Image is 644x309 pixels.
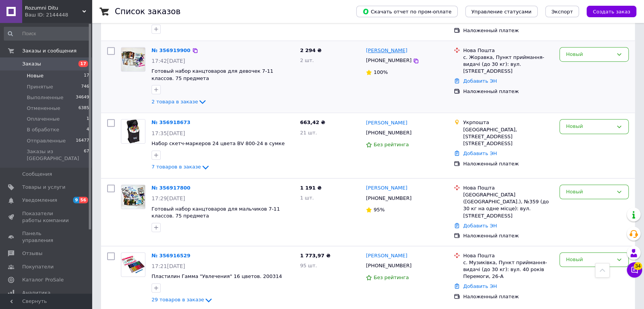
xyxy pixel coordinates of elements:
a: Готовый набор канцтоваров для девочек 7-11 классов. 75 предмета [152,68,273,81]
a: Пластилин Гамма "Увлечения" 16 цветов. 200314 [152,273,282,279]
span: 17:42[DATE] [152,58,185,64]
span: [PHONE_NUMBER] [366,57,411,63]
div: Наложенный платеж [463,160,553,167]
button: Создать заказ [587,6,636,17]
span: Аналитика [22,289,51,296]
div: [GEOGRAPHIC_DATA] ([GEOGRAPHIC_DATA].), №359 (до 30 кг на одне місце): вул. [STREET_ADDRESS] [463,191,553,219]
a: № 356917800 [152,185,191,191]
div: Наложенный платеж [463,232,553,239]
span: Создать заказ [593,9,630,15]
a: Фото товару [121,119,145,144]
span: 6385 [78,105,89,112]
span: 1 191 ₴ [300,185,321,191]
span: Покупатели [22,263,54,270]
span: Отправленные [27,137,66,144]
span: Без рейтинга [373,275,409,280]
div: Новый [566,256,613,264]
a: Добавить ЭН [463,283,497,289]
span: 746 [81,83,89,90]
span: Каталог ProSale [22,276,64,283]
span: 21 шт. [300,130,317,136]
span: 16477 [76,137,89,144]
a: № 356918673 [152,119,191,125]
span: [PHONE_NUMBER] [366,195,411,201]
button: Чат с покупателем34 [627,262,642,278]
span: Уведомления [22,197,57,204]
span: Сообщения [22,171,52,178]
a: [PERSON_NAME] [366,47,407,54]
div: Наложенный платеж [463,293,553,300]
span: 17 [84,72,89,79]
span: 56 [79,197,88,203]
div: Нова Пошта [463,47,553,54]
div: Наложенный платеж [463,27,553,34]
img: Фото товару [121,47,145,71]
span: 9 [73,197,79,203]
span: 2 товара в заказе [152,99,198,105]
span: Принятые [27,83,53,90]
div: с. Музиківка, Пункт приймання-видачі (до 30 кг): вул. 40 років Перемоги, 26-А [463,259,553,280]
a: Фото товару [121,47,145,72]
div: Новый [566,188,613,196]
a: № 356919900 [152,47,191,53]
span: Скачать отчет по пром-оплате [362,8,452,15]
a: Создать заказ [579,8,636,14]
span: 17:35[DATE] [152,130,185,136]
button: Экспорт [545,6,579,17]
a: [PERSON_NAME] [366,119,407,127]
a: Фото товару [121,185,145,209]
img: Фото товару [121,185,145,209]
span: 100% [373,69,388,75]
span: Без рейтинга [373,142,409,147]
span: Панель управления [22,230,71,244]
a: № 356916529 [152,253,191,258]
span: Экспорт [551,9,573,15]
span: Оплаченные [27,116,60,123]
img: Фото товару [121,255,145,273]
div: Нова Пошта [463,185,553,191]
h1: Список заказов [115,7,181,16]
span: Отмененные [27,105,60,112]
span: Отзывы [22,250,42,257]
span: [PHONE_NUMBER] [366,130,411,136]
a: 29 товаров в заказе [152,297,213,302]
span: 67 [84,148,89,162]
a: [PERSON_NAME] [366,252,407,260]
span: 17 [78,60,88,67]
span: 2 294 ₴ [300,47,321,53]
span: [PHONE_NUMBER] [366,263,411,268]
div: Ваш ID: 2144448 [25,11,92,18]
span: 17:21[DATE] [152,263,185,269]
span: 1 шт. [300,195,314,201]
span: Выполненные [27,94,64,101]
a: Готовый набор канцтоваров для мальчиков 7-11 классов. 75 предмета [152,206,280,219]
span: 2 шт. [300,57,314,63]
span: 17:29[DATE] [152,195,185,201]
div: Новый [566,123,613,131]
a: 7 товаров в заказе [152,164,210,170]
span: 95% [373,207,385,213]
a: Добавить ЭН [463,78,497,84]
a: Фото товару [121,252,145,277]
input: Поиск [4,27,90,41]
span: Rozumni Ditu [25,5,82,11]
span: 1 773,97 ₴ [300,253,330,258]
a: Набор скетч-маркеров 24 цвета BV 800-24 в сумке [152,141,285,146]
span: 95 шт. [300,263,317,268]
a: 2 товара в заказе [152,99,207,105]
div: Новый [566,51,613,59]
span: В обработке [27,126,59,133]
span: Заказы из [GEOGRAPHIC_DATA] [27,148,84,162]
span: Заказы [22,60,41,67]
div: [GEOGRAPHIC_DATA], [STREET_ADDRESS] [STREET_ADDRESS] [463,126,553,147]
span: Показатели работы компании [22,210,71,224]
div: Укрпошта [463,119,553,126]
button: Управление статусами [465,6,538,17]
span: 4 [86,126,89,133]
span: Новые [27,72,44,79]
div: с. Жоравка, Пункт приймання-видачі (до 30 кг): вул. [STREET_ADDRESS] [463,54,553,75]
div: Нова Пошта [463,252,553,259]
span: 1 [86,116,89,123]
